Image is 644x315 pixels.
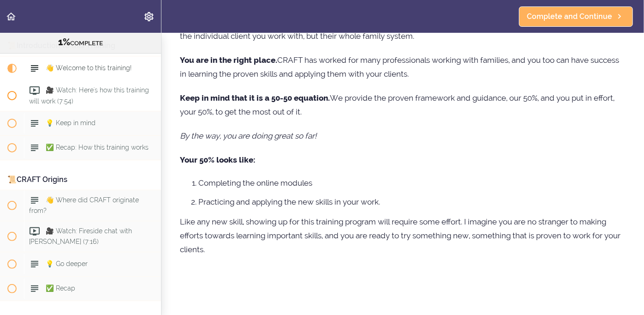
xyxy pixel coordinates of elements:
[12,36,149,48] div: COMPLETE
[180,215,626,256] p: Like any new skill, showing up for this training program will require some effort. I imagine you ...
[29,227,132,245] span: 🎥 Watch: Fireside chat with [PERSON_NAME] (7:16)
[29,196,139,214] span: 👋 Where did CRAFT originate from?
[46,144,149,151] span: ✅ Recap: How this training works
[198,196,626,208] li: Practicing and applying the new skills in your work.
[180,53,626,81] p: CRAFT has worked for many professionals working with families, and you too can have success in le...
[198,177,626,189] li: Completing the online modules
[180,93,330,103] strong: Keep in mind that it is a 50-50 equation.
[527,11,612,22] span: Complete and Continue
[46,285,75,292] span: ✅ Recap
[29,86,149,104] span: 🎥 Watch: Here's how this training will work (7:54)
[58,36,70,48] span: 1%
[46,260,88,267] span: 💡 Go deeper
[180,91,626,119] p: We provide the proven framework and guidance, our 50%, and you put in effort, your 50%, to get th...
[180,131,316,140] em: By the way, you are doing great so far!
[143,11,155,22] svg: Settings Menu
[46,119,95,127] span: 💡 Keep in mind
[519,6,633,27] a: Complete and Continue
[6,11,17,22] svg: Back to course curriculum
[180,55,277,65] strong: You are in the right place.
[46,64,131,72] span: 👋 Welcome to this training!
[180,155,255,164] strong: Your 50% looks like:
